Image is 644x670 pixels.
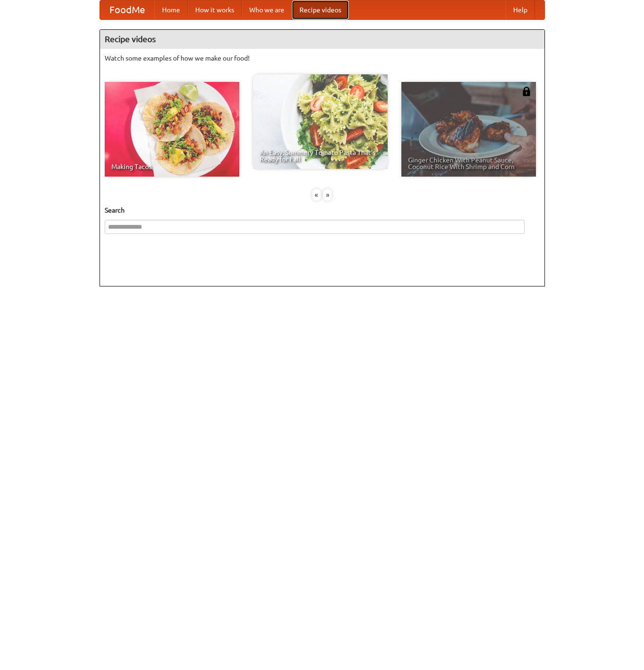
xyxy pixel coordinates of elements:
a: Making Tacos [105,82,239,177]
h4: Recipe videos [100,30,544,49]
img: 483408.png [522,87,531,96]
a: Help [506,0,535,19]
span: Making Tacos [111,163,233,170]
div: » [323,189,332,201]
a: How it works [188,0,242,19]
div: « [312,189,321,201]
a: Recipe videos [292,0,349,19]
a: Who we are [242,0,292,19]
span: An Easy, Summery Tomato Pasta That's Ready for Fall [260,149,381,162]
a: An Easy, Summery Tomato Pasta That's Ready for Fall [253,74,388,169]
p: Watch some examples of how we make our food! [105,54,540,63]
a: FoodMe [100,0,154,19]
h5: Search [105,205,540,215]
a: Home [154,0,188,19]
